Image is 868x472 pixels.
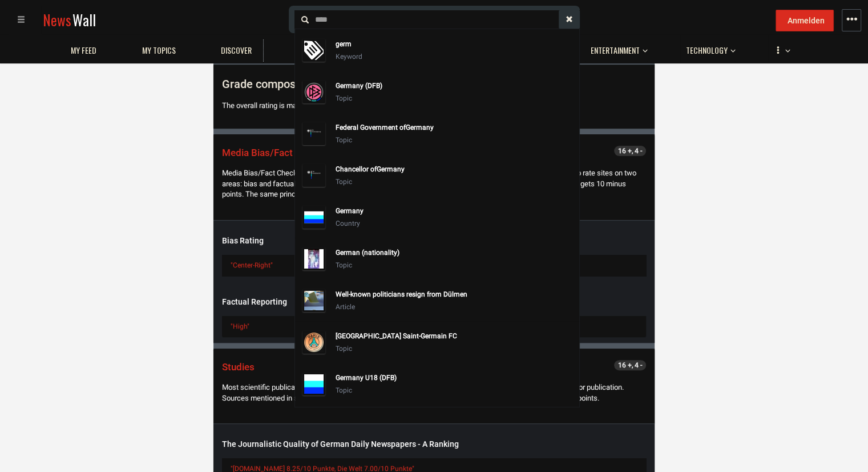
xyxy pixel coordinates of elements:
div: Well-known politicians resign from Dülmen [336,288,575,301]
div: any U18 (DFB) [336,371,575,384]
button: Entertainment [585,34,648,62]
div: an (nationality) [336,246,575,259]
span: My Feed [71,45,96,55]
a: "High" [231,322,249,330]
div: Media Bias/Fact Check (MBFC) is an American fact-checking website founded in [DATE]. It uses a 0-... [222,168,646,200]
span: Discover [221,45,252,55]
img: 6610037829ea5_2_m.png [302,247,325,270]
strong: Germ [336,249,352,257]
strong: Germ [336,374,352,382]
div: any [336,205,575,217]
span: News [43,9,71,30]
button: Anmelden [776,10,834,31]
img: interest_small.svg [302,39,325,62]
img: 68876f1caafd5_47968_l.svg [302,206,325,229]
a: "Center-Right" [231,261,273,269]
div: Topic [336,342,575,355]
div: Grade composition [222,76,646,93]
span: 16 +, 4 - [614,146,646,156]
a: Technology [680,39,733,62]
div: Most scientific publications, though not all, rely on some form of peer review or editorial revie... [222,382,646,403]
strong: Germ [406,123,422,131]
span: Entertainment [591,45,640,55]
div: [GEOGRAPHIC_DATA] Saint- ain FC [336,330,575,342]
strong: Germ [336,82,352,90]
img: 67c1bfebbc98a_156789205769_m.png [302,164,325,187]
a: NewsWall [43,9,96,30]
div: Topic [336,259,575,271]
img: 5cf717982b1ce_156788845099_m.png [302,373,325,395]
div: Topic [336,134,575,146]
div: Bias Rating [222,235,646,246]
div: Country [336,217,575,230]
span: 16 +, 4 - [614,360,646,370]
div: Topic [336,92,575,105]
strong: germ [336,40,352,48]
div: The Journalistic Quality of German Daily Newspapers - A Ranking [222,438,646,450]
span: Technology [686,45,728,55]
strong: Germ [377,165,393,173]
a: Media Bias/Fact Check [222,147,322,158]
span: My topics [142,45,176,55]
div: Factual Reporting [222,296,646,307]
button: Technology [680,34,736,62]
img: 5ea91e35c62a2_156788855141_m.png [302,331,325,354]
div: Topic [336,175,575,188]
span: Anmelden [788,16,825,25]
div: Article [336,301,575,313]
img: 545237474_1315870697215843_3866279609074916493_n.jpg [302,289,325,312]
img: 62e2ab18e5cb4_156789205761_m.png [302,122,325,145]
div: Federal Government of any [336,121,575,134]
div: The overall rating is made up of the following individual ratings from independent third parties: [222,101,646,111]
img: 5e47c7383cae7_156788845095_m.png [302,81,325,103]
div: Keyword [336,50,575,63]
a: Entertainment [585,39,645,62]
span: Wall [72,9,96,30]
div: any (DFB) [336,79,575,92]
strong: Germ [421,332,437,340]
div: Topic [336,384,575,397]
a: Studies [222,361,255,373]
div: Chancellor of any [336,163,575,175]
strong: Germ [336,207,352,215]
